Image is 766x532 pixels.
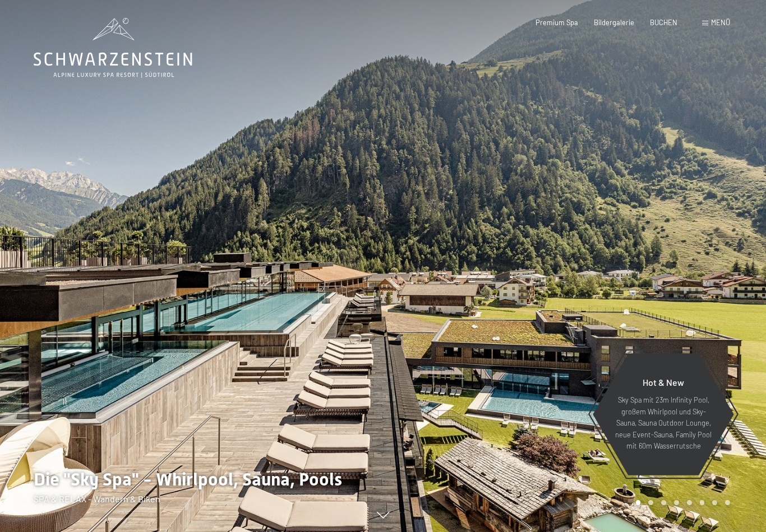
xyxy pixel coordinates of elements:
[536,18,578,27] a: Premium Spa
[711,18,730,27] span: Menü
[725,500,730,505] div: Carousel Page 8
[615,394,712,451] p: Sky Spa mit 23m Infinity Pool, großem Whirlpool und Sky-Sauna, Sauna Outdoor Lounge, neue Event-S...
[700,500,705,505] div: Carousel Page 6
[674,500,679,505] div: Carousel Page 4
[661,500,666,505] div: Carousel Page 3
[712,500,717,505] div: Carousel Page 7
[592,353,735,476] a: Hot & New Sky Spa mit 23m Infinity Pool, großem Whirlpool und Sky-Sauna, Sauna Outdoor Lounge, ne...
[636,500,641,505] div: Carousel Page 1 (Current Slide)
[643,377,684,388] span: Hot & New
[632,500,730,505] div: Carousel Pagination
[650,18,677,27] a: BUCHEN
[648,500,653,505] div: Carousel Page 2
[687,500,692,505] div: Carousel Page 5
[594,18,634,27] a: Bildergalerie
